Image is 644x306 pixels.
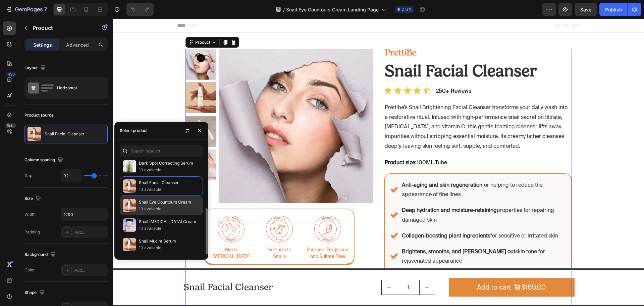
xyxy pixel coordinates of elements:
div: Product [81,20,99,27]
input: Search in Settings & Advanced [120,145,203,157]
input: Auto [61,208,107,220]
div: Horizontal [57,80,98,96]
img: collections [123,179,136,193]
p: 10 available [139,206,200,212]
div: Publish [605,6,622,13]
div: 450 [6,72,16,77]
p: 7 [44,5,47,13]
p: Paraben, Fragrance and Sulfate Free [193,228,237,241]
div: Column spacing [24,156,64,165]
img: gempages_580338453292515924-b2a744fb-b13f-4dc0-a706-1455e1bc2499.png [150,193,183,227]
p: 10 available [139,186,200,193]
span: Draft [401,6,412,12]
img: product feature img [28,127,41,141]
div: Layout [24,63,47,73]
button: Add to cart [336,259,461,278]
img: collections [123,199,136,212]
span: 100ML Tube [272,140,334,146]
p: Snail Facial Cleanser [45,132,85,136]
p: Product [33,24,90,32]
p: Snail [MEDICAL_DATA] Cream [139,218,200,225]
button: 7 [3,3,50,16]
img: collections [123,218,136,232]
div: Padding [24,229,40,235]
div: Color [24,267,35,273]
div: Add... [74,267,106,273]
span: Save [580,7,591,12]
img: logo-1.png [271,30,305,37]
p: Settings [33,41,52,48]
input: Auto [61,170,81,182]
p: Snail Facial Cleanser [139,179,200,186]
button: Save [575,3,597,16]
strong: Collagen-boosting plant ingredients [289,214,377,220]
strong: 250+ Reviews [323,69,358,75]
strong: Product size: [272,140,304,146]
p: Snail Mucim Serum [139,238,200,245]
p: 10 available [139,225,200,232]
p: Prettibe’s Snail Brightening Facial Cleanser transforms your daily wash into a restorative ritual... [272,84,458,132]
strong: Anti-aging and skin regeneration [289,163,369,169]
p: Snail Eye Countours Cream [139,199,200,206]
p: 10 available [139,167,200,173]
div: Add to cart [364,264,398,273]
strong: Brightens, smooths, and [PERSON_NAME] out [289,229,402,235]
div: Background [24,250,57,259]
h2: Snail Facial Cleanser [271,41,459,63]
div: Beta [5,123,16,128]
img: gempages_580338453292515924-dbf52e9b-0f41-42ca-98b7-6945bbf217f0.png [198,193,231,227]
img: collections [123,238,136,251]
span: Snail Eye Countours Cream Landing Page [286,6,379,13]
span: / [283,6,285,13]
p: for sensitive or irritated skin [289,212,452,222]
input: quantity [284,261,307,276]
h2: Snail Facial Cleanser [70,262,263,275]
p: Dark Spot Correcting Serum [139,160,200,167]
div: Add... [74,229,106,235]
img: collections [123,160,136,173]
div: Width [24,211,36,217]
button: increment [307,261,322,276]
p: Snails [144,234,189,241]
p: for helping to reduce the appearance of fine lines [289,161,452,181]
div: Select product [120,128,148,134]
button: decrement [269,261,284,276]
p: 10 available [139,245,200,251]
p: properties for repairing damaged skin [289,186,452,206]
iframe: Design area [113,19,644,306]
div: Size [24,194,42,203]
p: Advanced [66,41,89,48]
div: $160.00 [408,263,433,274]
button: Publish [599,3,628,16]
div: Product source [24,112,54,118]
strong: Deep hydration and moisture-retaining [289,188,384,194]
div: Shape [24,288,46,297]
p: skin tone for rejuvenated appearance [289,228,452,247]
p: No harm to [144,228,189,234]
div: Undo/Redo [126,3,154,16]
div: Gap [24,173,32,179]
